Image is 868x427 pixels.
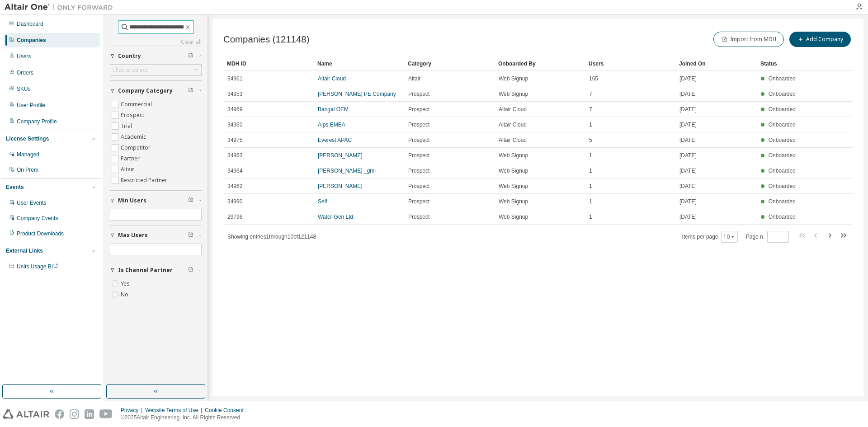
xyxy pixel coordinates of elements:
span: Onboarded [769,122,796,128]
div: MDH ID [227,56,310,71]
div: External Links [6,247,43,254]
span: Clear filter [188,87,193,94]
span: 1 [589,213,592,221]
span: Onboarded [769,75,796,82]
span: Prospect [408,106,429,113]
span: Showing entries 1 through 10 of 121148 [227,234,316,240]
span: Prospect [408,213,429,221]
span: Onboarded [769,152,796,159]
div: Company Profile [17,118,57,125]
span: Prospect [408,167,429,174]
span: 7 [589,106,592,113]
a: [PERSON_NAME] [318,183,363,189]
a: Water-Gen Ltd. [318,214,355,220]
img: youtube.svg [99,409,113,419]
span: [DATE] [679,106,697,113]
span: [DATE] [679,167,697,174]
img: facebook.svg [55,409,64,419]
div: Onboarded By [498,56,581,71]
span: 34962 [227,183,242,190]
span: [DATE] [679,75,697,82]
span: 34969 [227,106,242,113]
img: linkedin.svg [85,409,94,419]
a: Self [318,198,327,205]
span: [DATE] [679,198,697,205]
span: 1 [589,152,592,159]
span: Web Signup [499,75,528,82]
span: Web Signup [499,213,528,221]
span: Units Usage BI [17,263,58,270]
span: Altair Cloud [499,121,527,128]
span: Onboarded [769,168,796,174]
div: Users [17,53,31,60]
span: Onboarded [769,198,796,205]
label: Academic [121,131,148,142]
span: 34975 [227,136,242,144]
span: 34964 [227,167,242,174]
span: Prospect [408,136,429,144]
button: Min Users [110,191,202,211]
span: Prospect [408,152,429,159]
span: 34961 [227,75,242,82]
span: Altair [408,75,420,82]
label: Yes [121,278,132,289]
button: Company Category [110,81,202,101]
span: 1 [589,198,592,205]
p: © 2025 Altair Engineering, Inc. All Rights Reserved. [121,414,249,422]
span: Is Channel Partner [118,267,173,274]
span: [DATE] [679,213,697,221]
div: Users [589,56,672,71]
label: Trial [121,121,134,131]
div: Dashboard [17,20,43,28]
a: [PERSON_NAME] [318,152,363,159]
span: [DATE] [679,183,697,190]
label: Prospect [121,110,146,121]
span: [DATE] [679,121,697,128]
label: Altair [121,164,136,175]
label: Restricted Partner [121,175,169,186]
span: Items per page [682,231,738,243]
div: Managed [17,151,39,158]
div: Category [408,56,491,71]
a: Altair Cloud [318,75,346,82]
span: 165 [589,75,598,82]
span: 1 [589,121,592,128]
div: Click to select [112,66,147,74]
div: Companies [17,37,46,44]
div: Joined On [679,56,753,71]
a: [PERSON_NAME] PE Company [318,91,396,97]
button: Add Company [789,32,851,47]
span: Clear filter [188,197,193,204]
div: Name [317,56,401,71]
div: Status [760,56,798,71]
span: 1 [589,167,592,174]
span: Clear filter [188,232,193,239]
span: Prospect [408,183,429,190]
a: Bangal OEM [318,106,349,113]
span: Page n. [746,231,789,243]
span: [DATE] [679,152,697,159]
button: Import from MDH [713,32,784,47]
span: Company Category [118,87,173,94]
div: User Profile [17,102,45,109]
span: 34960 [227,121,242,128]
div: Product Downloads [17,230,64,237]
span: Altair Cloud [499,106,527,113]
span: Onboarded [769,91,796,97]
div: Events [6,183,24,191]
span: Clear filter [188,267,193,274]
span: Prospect [408,90,429,98]
div: Click to select [110,65,201,75]
span: Clear filter [188,52,193,60]
span: [DATE] [679,136,697,144]
img: Altair One [5,3,118,12]
a: Everest APAC [318,137,352,143]
a: [PERSON_NAME] _gml [318,168,376,174]
span: Onboarded [769,183,796,189]
span: Web Signup [499,90,528,98]
span: Prospect [408,121,429,128]
span: 34953 [227,90,242,98]
div: Website Terms of Use [145,407,205,414]
span: 29796 [227,213,242,221]
div: SKUs [17,85,31,93]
